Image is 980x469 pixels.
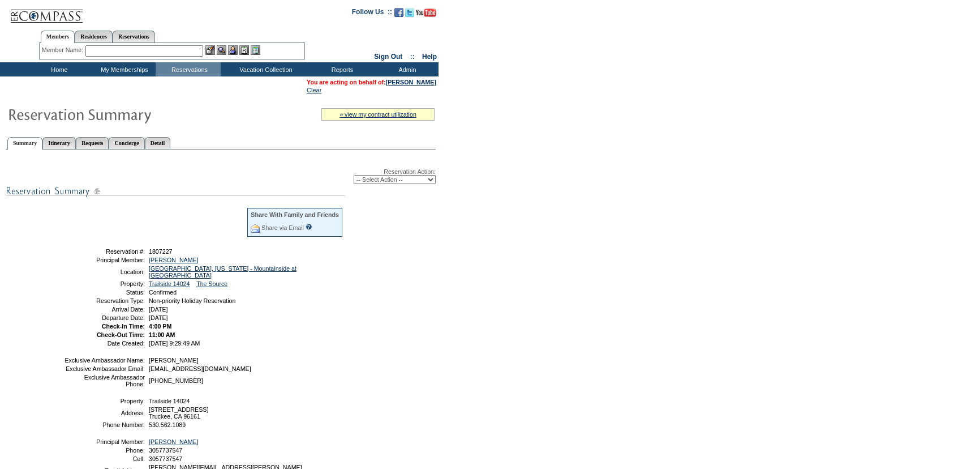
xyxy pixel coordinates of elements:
img: View [217,45,226,55]
span: [DATE] 9:29:49 AM [149,340,200,347]
td: Status: [64,289,145,296]
img: Follow us on Twitter [405,8,414,17]
a: Become our fan on Facebook [394,11,403,18]
a: Share via Email [261,224,304,231]
td: Reservation Type: [64,297,145,304]
img: b_edit.gif [205,45,215,55]
td: Principal Member: [64,257,145,263]
a: Follow us on Twitter [405,11,414,18]
td: Exclusive Ambassador Phone: [64,374,145,387]
a: Residences [75,31,113,42]
a: [PERSON_NAME] [149,257,199,263]
td: Exclusive Ambassador Email: [64,365,145,372]
span: 530.562.1089 [149,421,186,428]
div: Member Name: [42,45,85,55]
td: Property: [64,398,145,404]
a: Concierge [109,137,144,149]
td: Reservation #: [64,248,145,255]
span: Trailside 14024 [149,398,190,404]
span: :: [410,53,415,61]
span: 1807227 [149,248,173,255]
td: My Memberships [91,62,156,76]
a: Subscribe to our YouTube Channel [416,11,436,18]
a: Sign Out [374,53,402,61]
td: Phone: [64,447,145,454]
img: Subscribe to our YouTube Channel [416,8,436,17]
strong: Check-Out Time: [97,331,145,338]
a: Trailside 14024 [149,280,190,287]
div: Share With Family and Friends [251,211,339,218]
a: Requests [76,137,109,149]
td: Exclusive Ambassador Name: [64,357,145,364]
a: Clear [307,87,321,93]
td: Departure Date: [64,314,145,321]
img: b_calculator.gif [251,45,260,55]
a: [GEOGRAPHIC_DATA], [US_STATE] - Mountainside at [GEOGRAPHIC_DATA] [149,265,296,279]
td: Vacation Collection [221,62,308,76]
span: Confirmed [149,289,177,296]
a: » view my contract utilization [339,111,416,118]
span: You are acting on behalf of: [307,79,436,86]
span: 11:00 AM [149,331,175,338]
td: Arrival Date: [64,306,145,313]
a: Summary [7,137,42,150]
img: Become our fan on Facebook [394,8,403,17]
span: [STREET_ADDRESS] Truckee, CA 96161 [149,406,208,420]
a: Members [41,31,75,43]
a: Reservations [113,31,155,42]
a: Detail [145,137,171,149]
td: Principal Member: [64,438,145,445]
a: Help [422,53,437,61]
span: [DATE] [149,306,168,313]
td: Home [25,62,91,76]
td: Reservations [156,62,221,76]
a: The Source [196,280,227,287]
strong: Check-In Time: [102,323,145,330]
img: Impersonate [228,45,238,55]
img: Reservations [239,45,249,55]
span: Non-priority Holiday Reservation [149,297,235,304]
span: [PERSON_NAME] [149,357,199,364]
td: Reports [308,62,373,76]
td: Date Created: [64,340,145,347]
a: Itinerary [42,137,76,149]
a: [PERSON_NAME] [149,438,199,445]
span: 3057737547 [149,447,182,454]
td: Follow Us :: [352,7,392,20]
span: 3057737547 [149,455,182,462]
span: [DATE] [149,314,168,321]
span: 4:00 PM [149,323,171,330]
span: [PHONE_NUMBER] [149,377,203,384]
td: Address: [64,406,145,420]
span: [EMAIL_ADDRESS][DOMAIN_NAME] [149,365,251,372]
td: Cell: [64,455,145,462]
div: Reservation Action: [6,168,436,184]
td: Property: [64,280,145,287]
a: [PERSON_NAME] [386,79,436,86]
img: Reservaton Summary [7,103,234,125]
td: Location: [64,265,145,279]
input: What is this? [306,224,312,230]
td: Phone Number: [64,421,145,428]
img: subTtlResSummary.gif [6,184,345,198]
td: Admin [373,62,439,76]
